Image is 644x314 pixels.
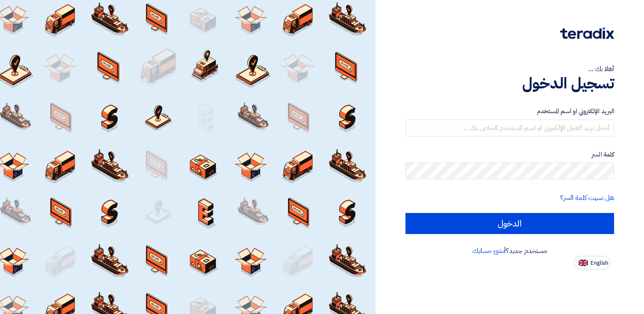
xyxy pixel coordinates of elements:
[405,246,614,256] div: مستخدم جديد؟
[590,260,608,266] span: English
[405,106,614,116] label: البريد الإلكتروني او اسم المستخدم
[560,193,614,203] a: هل نسيت كلمة السر؟
[405,120,614,136] input: أدخل بريد العمل الإلكتروني او اسم المستخدم الخاص بك ...
[574,256,611,269] button: English
[472,246,506,256] a: أنشئ حسابك
[560,27,614,39] img: Teradix logo
[405,150,614,160] label: كلمة السر
[405,64,614,74] div: أهلا بك ...
[405,213,614,234] input: الدخول
[579,260,588,266] img: en-US.png
[405,74,614,93] h1: تسجيل الدخول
